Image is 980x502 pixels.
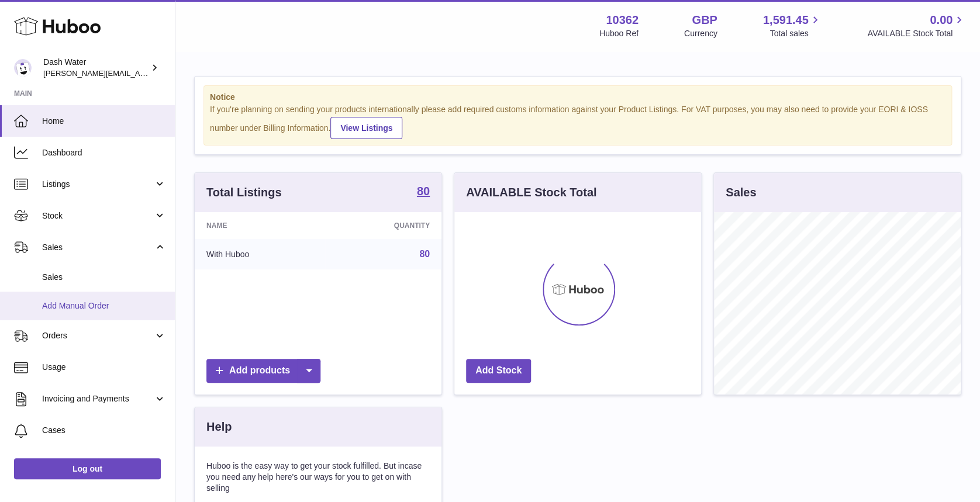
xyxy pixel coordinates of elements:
span: AVAILABLE Stock Total [867,28,966,39]
span: [PERSON_NAME][EMAIL_ADDRESS][DOMAIN_NAME] [43,68,234,78]
h3: Total Listings [206,185,282,200]
span: Invoicing and Payments [42,393,154,404]
span: Sales [42,272,166,283]
th: Quantity [325,212,441,239]
span: Sales [42,242,154,253]
p: Huboo is the easy way to get your stock fulfilled. But incase you need any help here's our ways f... [206,461,430,494]
a: Log out [14,458,161,479]
strong: 80 [417,185,430,197]
span: Orders [42,330,154,341]
span: Usage [42,362,166,373]
span: 1,591.45 [763,12,809,28]
h3: AVAILABLE Stock Total [466,185,596,200]
span: Stock [42,210,154,221]
th: Name [195,212,325,239]
h3: Help [206,419,232,435]
span: Dashboard [42,147,166,158]
span: Listings [42,179,154,190]
span: Home [42,116,166,127]
div: Dash Water [43,57,149,79]
a: 0.00 AVAILABLE Stock Total [867,12,966,39]
span: Total sales [769,28,822,39]
a: 1,591.45 Total sales [763,12,822,39]
a: View Listings [330,117,402,139]
a: Add products [206,359,320,383]
strong: 10362 [606,12,639,28]
div: Currency [684,28,717,39]
h3: Sales [726,185,756,200]
td: With Huboo [195,239,325,269]
img: james@dash-water.com [14,59,32,77]
div: Huboo Ref [599,28,639,39]
a: 80 [419,249,430,259]
div: If you're planning on sending your products internationally please add required customs informati... [210,104,946,139]
strong: GBP [692,12,717,28]
span: Cases [42,425,166,436]
span: Add Manual Order [42,300,166,311]
strong: Notice [210,92,946,103]
span: 0.00 [930,12,953,28]
a: Add Stock [466,359,531,383]
a: 80 [417,185,430,199]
